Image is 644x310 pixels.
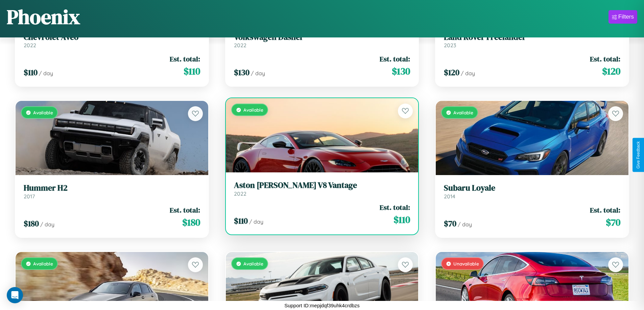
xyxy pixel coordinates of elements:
[609,10,637,24] button: Filters
[393,213,410,226] span: $ 110
[33,261,53,266] span: Available
[380,202,410,212] span: Est. total:
[284,301,360,310] p: Support ID: mepjdqf39uhk4crdbzs
[40,221,54,228] span: / day
[461,70,475,77] span: / day
[234,190,246,197] span: 2022
[249,218,263,225] span: / day
[444,32,620,42] h3: Land Rover Freelander
[380,54,410,64] span: Est. total:
[24,183,200,193] h3: Hummer H2
[243,261,263,266] span: Available
[453,110,473,115] span: Available
[444,183,620,193] h3: Subaru Loyale
[618,13,634,20] div: Filters
[453,261,479,266] span: Unavailable
[234,67,249,78] span: $ 130
[24,218,39,229] span: $ 180
[234,215,248,226] span: $ 110
[444,183,620,200] a: Subaru Loyale2014
[33,110,53,115] span: Available
[444,32,620,49] a: Land Rover Freelander2023
[590,54,620,64] span: Est. total:
[234,180,410,190] h3: Aston [PERSON_NAME] V8 Vantage
[7,3,80,31] h1: Phoenix
[24,42,36,49] span: 2022
[7,287,23,303] div: Open Intercom Messenger
[234,32,410,42] h3: Volkswagen Dasher
[24,193,35,200] span: 2017
[24,32,200,42] h3: Chevrolet Aveo
[24,183,200,200] a: Hummer H22017
[24,32,200,49] a: Chevrolet Aveo2022
[24,67,38,78] span: $ 110
[444,42,456,49] span: 2023
[636,141,641,169] div: Give Feedback
[234,32,410,49] a: Volkswagen Dasher2022
[606,216,620,229] span: $ 70
[170,205,200,215] span: Est. total:
[234,180,410,197] a: Aston [PERSON_NAME] V8 Vantage2022
[234,42,246,49] span: 2022
[392,64,410,78] span: $ 130
[39,70,53,77] span: / day
[458,221,472,228] span: / day
[182,216,200,229] span: $ 180
[184,64,200,78] span: $ 110
[444,193,455,200] span: 2014
[251,70,265,77] span: / day
[444,67,459,78] span: $ 120
[602,64,620,78] span: $ 120
[170,54,200,64] span: Est. total:
[590,205,620,215] span: Est. total:
[243,107,263,113] span: Available
[444,218,456,229] span: $ 70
